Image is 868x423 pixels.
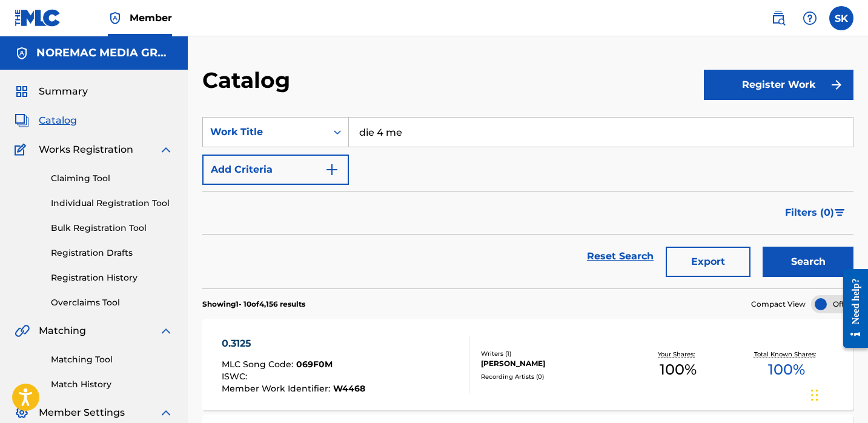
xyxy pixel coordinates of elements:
[829,6,853,30] div: User Menu
[296,359,333,370] span: 069F0M
[829,78,844,92] img: f7272a7cc735f4ea7f67.svg
[15,84,88,99] a: SummarySummary
[15,405,29,420] img: Member Settings
[704,70,853,100] button: Register Work
[754,350,819,359] p: Total Known Shares:
[51,353,173,366] a: Matching Tool
[51,222,173,235] a: Bulk Registration Tool
[325,162,339,177] img: 9d2ae6d4665cec9f34b9.svg
[202,319,853,410] a: 0.3125MLC Song Code:069F0MISWC:Member Work Identifier:W4468Writers (1)[PERSON_NAME]Recording Arti...
[481,358,624,369] div: [PERSON_NAME]
[51,197,173,210] a: Individual Registration Tool
[15,113,77,128] a: CatalogCatalog
[766,6,790,30] a: Public Search
[51,378,173,391] a: Match History
[222,359,296,370] span: MLC Song Code :
[807,365,868,423] iframe: Chat Widget
[210,125,319,139] div: Work Title
[658,350,698,359] p: Your Shares:
[751,299,806,310] span: Compact View
[785,205,834,220] span: Filters ( 0 )
[581,243,660,270] a: Reset Search
[660,359,697,381] span: 100 %
[202,299,305,310] p: Showing 1 - 10 of 4,156 results
[15,324,30,338] img: Matching
[39,113,77,128] span: Catalog
[39,84,88,99] span: Summary
[803,11,817,25] img: help
[51,172,173,185] a: Claiming Tool
[768,359,805,381] span: 100 %
[202,67,296,94] h2: Catalog
[15,84,29,99] img: Summary
[39,324,86,338] span: Matching
[778,198,853,228] button: Filters (0)
[36,46,173,60] h5: NOREMAC MEDIA GROUP
[159,142,173,157] img: expand
[666,247,750,277] button: Export
[222,336,365,351] div: 0.3125
[130,11,172,25] span: Member
[798,6,822,30] div: Help
[39,142,133,157] span: Works Registration
[51,296,173,309] a: Overclaims Tool
[834,260,868,358] iframe: Resource Center
[333,383,365,394] span: W4468
[51,271,173,284] a: Registration History
[202,155,349,185] button: Add Criteria
[811,377,818,413] div: Drag
[15,142,30,157] img: Works Registration
[51,247,173,259] a: Registration Drafts
[202,117,853,288] form: Search Form
[481,349,624,358] div: Writers ( 1 )
[15,9,61,27] img: MLC Logo
[222,383,333,394] span: Member Work Identifier :
[481,372,624,381] div: Recording Artists ( 0 )
[108,11,122,25] img: Top Rightsholder
[15,113,29,128] img: Catalog
[222,371,250,382] span: ISWC :
[835,209,845,216] img: filter
[159,405,173,420] img: expand
[15,46,29,61] img: Accounts
[39,405,125,420] span: Member Settings
[763,247,853,277] button: Search
[771,11,786,25] img: search
[159,324,173,338] img: expand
